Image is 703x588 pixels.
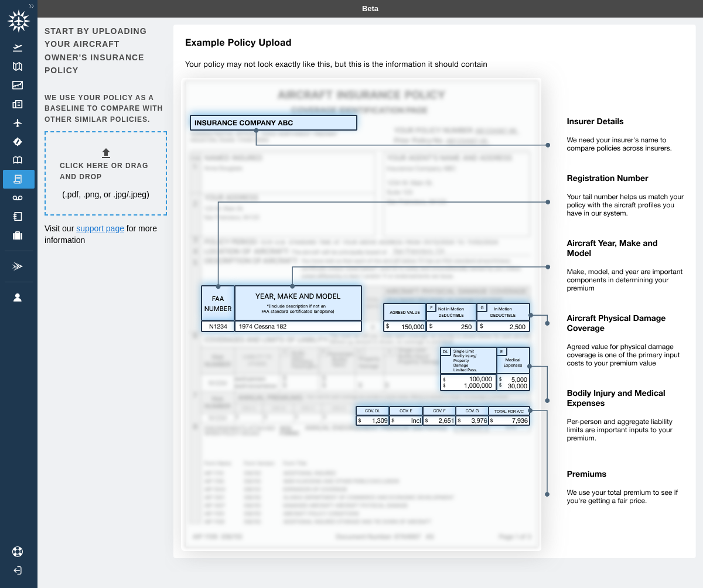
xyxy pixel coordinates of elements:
[45,93,165,125] h6: We use your policy as a baseline to compare with other similar policies.
[60,160,152,183] h6: Click here or drag and drop
[165,25,696,572] img: policy-upload-example-5e420760c1425035513a.svg
[45,25,165,77] h6: Start by uploading your aircraft owner's insurance policy
[62,189,149,200] p: (.pdf, .png, or .jpg/.jpeg)
[76,224,124,233] a: support page
[45,223,165,246] p: Visit our for more information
